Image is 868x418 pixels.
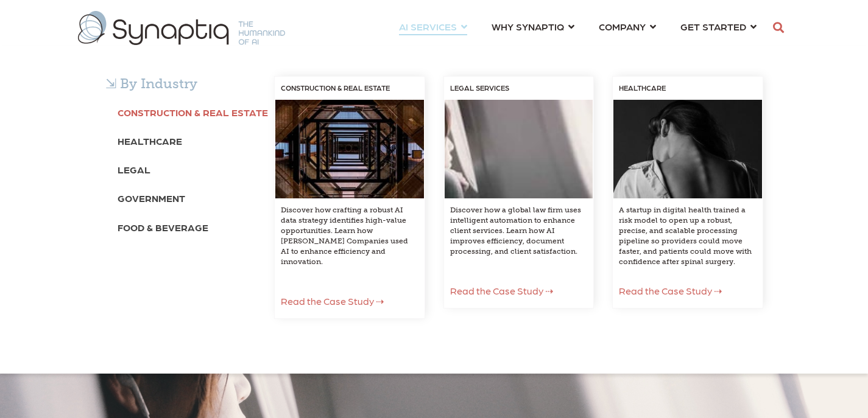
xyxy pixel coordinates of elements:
a: GET STARTED [680,15,757,38]
a: AI SERVICES [399,15,467,38]
span: AI SERVICES [399,18,457,35]
span: WHY SYNAPTIQ [492,18,564,35]
a: COMPANY [599,15,656,38]
img: synaptiq logo-1 [78,11,285,45]
a: WHY SYNAPTIQ [492,15,574,38]
nav: menu [387,6,769,50]
span: GET STARTED [680,18,746,35]
span: COMPANY [599,18,646,35]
